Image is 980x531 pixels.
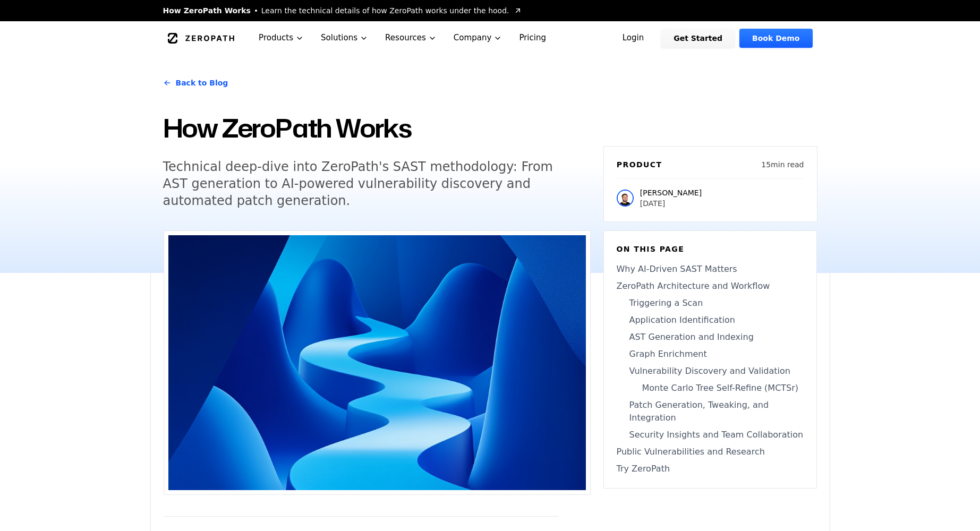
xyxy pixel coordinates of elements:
[168,235,586,490] img: How ZeroPath Works
[163,5,522,16] a: How ZeroPath WorksLearn the technical details of how ZeroPath works under the hood.
[617,280,804,293] a: ZeroPath Architecture and Workflow
[617,331,804,344] a: AST Generation and Indexing
[617,244,804,254] h6: On this page
[150,21,830,55] nav: Global
[640,198,702,209] p: [DATE]
[250,21,312,55] button: Products
[617,429,804,441] a: Security Insights and Team Collaboration
[617,382,804,395] a: Monte Carlo Tree Self-Refine (MCTSr)
[163,158,571,209] h5: Technical deep-dive into ZeroPath's SAST methodology: From AST generation to AI-powered vulnerabi...
[261,5,509,16] span: Learn the technical details of how ZeroPath works under the hood.
[312,21,377,55] button: Solutions
[445,21,511,55] button: Company
[617,263,804,276] a: Why AI-Driven SAST Matters
[640,187,702,198] p: [PERSON_NAME]
[510,21,555,55] a: Pricing
[617,446,804,458] a: Public Vulnerabilities and Research
[617,399,804,424] a: Patch Generation, Tweaking, and Integration
[617,463,804,475] a: Try ZeroPath
[739,29,812,48] a: Book Demo
[163,110,591,145] h1: How ZeroPath Works
[761,159,804,170] p: 15 min read
[617,190,634,207] img: Raphael Karger
[163,68,228,98] a: Back to Blog
[377,21,445,55] button: Resources
[661,29,735,48] a: Get Started
[617,297,804,310] a: Triggering a Scan
[617,314,804,327] a: Application Identification
[617,348,804,361] a: Graph Enrichment
[163,5,251,16] span: How ZeroPath Works
[610,29,657,48] a: Login
[617,365,804,378] a: Vulnerability Discovery and Validation
[617,159,662,170] h6: Product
